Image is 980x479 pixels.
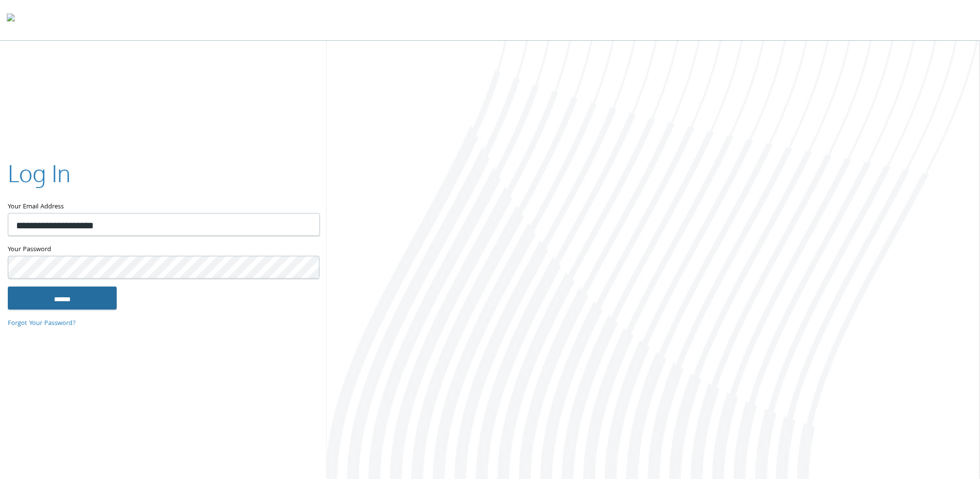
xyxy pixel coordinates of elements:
[300,219,312,230] keeper-lock: Open Keeper Popup
[7,10,15,30] img: todyl-logo-dark.svg
[300,261,312,273] keeper-lock: Open Keeper Popup
[8,244,319,256] label: Your Password
[8,157,71,189] h2: Log In
[8,318,76,329] a: Forgot Your Password?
